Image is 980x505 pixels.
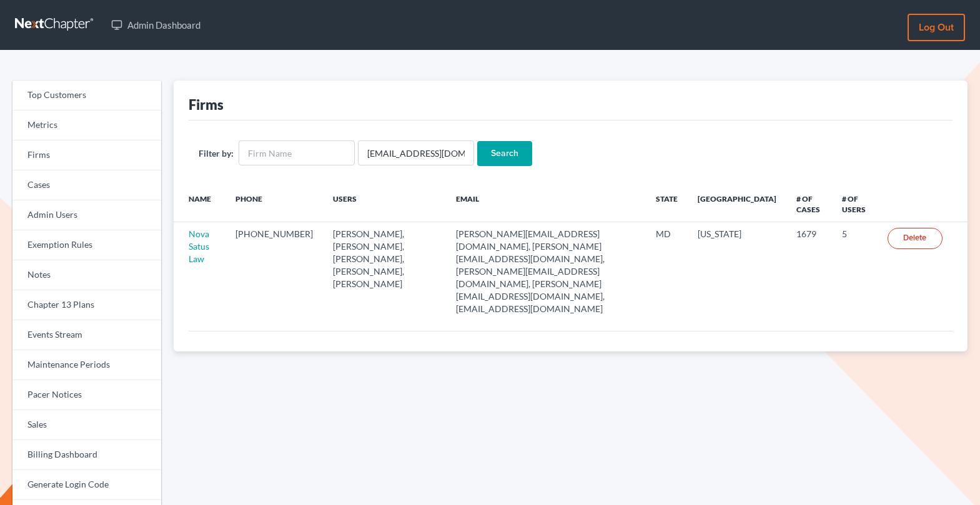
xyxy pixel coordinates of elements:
[786,186,832,222] th: # of Cases
[12,140,161,170] a: Firms
[105,14,207,36] a: Admin Dashboard
[12,81,161,110] a: Top Customers
[323,222,446,321] td: [PERSON_NAME], [PERSON_NAME], [PERSON_NAME], [PERSON_NAME], [PERSON_NAME]
[12,200,161,230] a: Admin Users
[477,141,532,166] input: Search
[688,222,786,321] td: [US_STATE]
[358,140,474,165] input: Users
[888,228,943,249] a: Delete
[12,410,161,440] a: Sales
[12,470,161,500] a: Generate Login Code
[688,186,786,222] th: [GEOGRAPHIC_DATA]
[189,96,224,114] div: Firms
[239,140,355,165] input: Firm Name
[189,228,209,264] a: Nova Satus Law
[12,170,161,200] a: Cases
[12,260,161,290] a: Notes
[12,440,161,470] a: Billing Dashboard
[12,110,161,140] a: Metrics
[646,222,688,321] td: MD
[832,222,878,321] td: 5
[323,186,446,222] th: Users
[12,230,161,260] a: Exemption Rules
[12,380,161,410] a: Pacer Notices
[12,320,161,350] a: Events Stream
[174,186,225,222] th: Name
[199,147,234,160] label: Filter by:
[446,222,645,321] td: [PERSON_NAME][EMAIL_ADDRESS][DOMAIN_NAME], [PERSON_NAME][EMAIL_ADDRESS][DOMAIN_NAME], [PERSON_NAM...
[786,222,832,321] td: 1679
[908,14,965,41] a: Log out
[446,186,645,222] th: Email
[225,222,323,321] td: [PHONE_NUMBER]
[832,186,878,222] th: # of Users
[646,186,688,222] th: State
[12,350,161,380] a: Maintenance Periods
[225,186,323,222] th: Phone
[12,290,161,320] a: Chapter 13 Plans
